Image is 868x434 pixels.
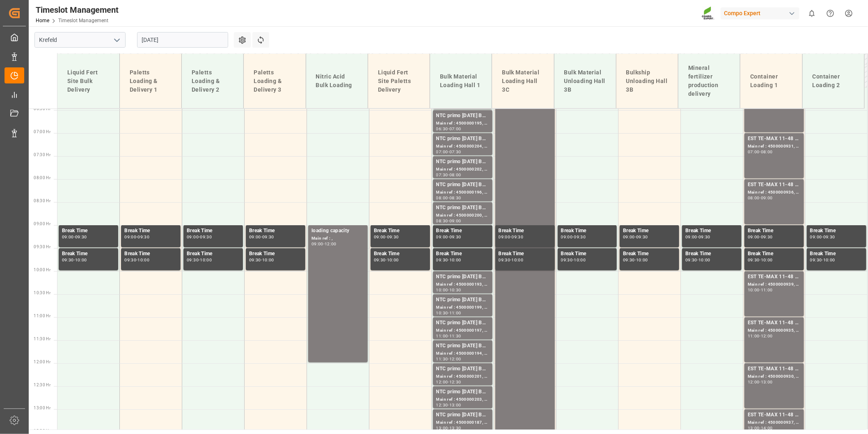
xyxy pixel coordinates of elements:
div: Break Time [249,250,302,258]
div: Main ref : 4500000201, 2000000032; [436,373,489,380]
div: - [635,235,636,239]
div: - [261,235,262,239]
div: Container Loading 1 [747,69,795,93]
div: Nitric Acid Bulk Loading [313,69,361,93]
div: 11:00 [748,334,760,338]
div: 10:00 [823,258,835,262]
span: 09:30 Hr [34,245,50,249]
div: - [760,334,761,338]
span: 13:30 Hr [34,429,50,433]
div: - [386,235,387,239]
span: 10:30 Hr [34,291,50,295]
div: 09:00 [124,235,136,239]
div: - [573,258,574,262]
div: - [697,235,699,239]
div: Break Time [561,250,614,258]
div: 09:30 [187,258,199,262]
div: - [760,196,761,200]
div: NTC primo [DATE] BULK; [436,365,489,373]
div: Main ref : 4500000939, 2000000976; [748,281,801,288]
div: 09:30 [748,258,760,262]
div: 09:30 [249,258,261,262]
div: 09:30 [436,258,448,262]
div: 09:00 [761,196,773,200]
div: - [760,150,761,154]
div: 09:30 [636,235,648,239]
div: EST TE-MAX 11-48 20kg (x56) WW; [748,365,801,373]
div: 10:30 [449,288,461,292]
div: 10:00 [387,258,399,262]
div: 11:30 [436,357,448,361]
div: Break Time [810,250,863,258]
div: NTC primo [DATE] BULK; [436,273,489,281]
div: - [323,242,325,246]
div: Paletts Loading & Delivery 1 [126,65,175,97]
div: 09:00 [311,242,323,246]
div: EST TE-MAX 11-48 20kg (x56) WW; [748,411,801,419]
div: EST TE-MAX 11-48 20kg (x56) WW; [748,135,801,143]
div: Break Time [436,250,489,258]
div: - [822,258,823,262]
div: - [199,258,200,262]
div: 09:00 [499,235,511,239]
div: - [635,258,636,262]
div: Main ref : 4500000200, 2000000032; [436,212,489,219]
div: 13:00 [748,426,760,430]
div: - [448,403,449,407]
div: 14:00 [761,426,773,430]
div: 09:30 [387,235,399,239]
div: 07:30 [436,173,448,177]
div: EST TE-MAX 11-48 20kg (x56) WW; [748,181,801,189]
div: loading capacity [311,227,364,235]
div: 09:00 [685,235,697,239]
div: 09:00 [62,235,74,239]
div: 09:30 [810,258,822,262]
div: 09:30 [62,258,74,262]
div: - [822,235,823,239]
div: 07:00 [748,150,760,154]
div: 11:00 [761,288,773,292]
div: 10:00 [75,258,87,262]
div: - [74,258,75,262]
div: Main ref : 4500000203, 2000000032; [436,396,489,403]
div: Break Time [623,250,676,258]
div: Break Time [685,250,738,258]
div: Liquid Fert Site Bulk Delivery [64,65,113,97]
div: 10:00 [200,258,212,262]
div: 09:30 [699,235,710,239]
div: Liquid Fert Site Paletts Delivery [375,65,423,97]
div: 09:00 [187,235,199,239]
div: Main ref : 4500000936, 2000000976; [748,189,801,196]
div: NTC primo [DATE] BULK; [436,388,489,396]
div: 09:00 [810,235,822,239]
div: Break Time [124,227,177,235]
div: NTC primo [DATE] BULK; [436,319,489,327]
div: EST TE-MAX 11-48 20kg (x56) WW; [748,273,801,281]
div: - [760,288,761,292]
div: 09:30 [512,235,524,239]
div: 10:30 [436,311,448,315]
div: 10:00 [436,288,448,292]
button: Compo Expert [721,5,803,21]
div: - [448,173,449,177]
div: - [510,235,511,239]
div: 10:00 [449,258,461,262]
div: Break Time [374,227,427,235]
div: EST TE-MAX 11-48 20kg (x56) WW; [748,319,801,327]
div: 08:30 [449,196,461,200]
div: Main ref : 4500000196, 2000000032; [436,189,489,196]
div: 12:00 [761,334,773,338]
button: show 0 new notifications [803,4,821,23]
div: 09:30 [75,235,87,239]
div: 06:30 [436,127,448,131]
div: 10:00 [699,258,710,262]
div: - [448,150,449,154]
div: NTC primo [DATE] BULK; [436,296,489,304]
div: - [448,196,449,200]
div: Main ref : 4500000931, 2000000976; [748,143,801,150]
div: 09:30 [200,235,212,239]
div: - [261,258,262,262]
div: 13:30 [449,426,461,430]
div: 09:30 [124,258,136,262]
div: NTC primo [DATE] BULK; [436,204,489,212]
